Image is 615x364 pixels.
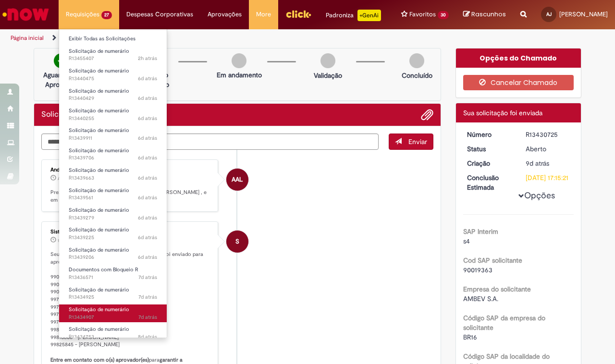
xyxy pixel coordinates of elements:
[138,95,157,102] span: 6d atrás
[69,246,129,254] span: Solicitação de numerário
[69,107,129,114] span: Solicitação de numerário
[50,229,210,235] div: Sistema
[7,29,403,47] ul: Trilhas de página
[59,185,167,203] a: Aberto R13439561 : Solicitação de numerário
[463,314,545,332] b: Código SAP da empresa do solicitante
[208,10,242,19] span: Aprovações
[59,265,167,282] a: Aberto R13436571 : Documentos com Bloqueio R
[232,53,246,68] img: img-circle-grey.png
[69,314,157,321] span: R13434907
[58,176,84,182] time: 28/08/2025 09:15:21
[463,10,506,19] a: Rascunhos
[460,130,519,139] dt: Número
[138,293,157,301] time: 21/08/2025 09:29:51
[69,75,157,83] span: R13440475
[463,285,531,293] b: Empresa do solicitante
[138,115,157,122] span: 6d atrás
[138,314,157,321] time: 21/08/2025 09:26:31
[138,194,157,201] span: 6d atrás
[58,176,84,182] span: Agora mesmo
[58,238,74,243] span: 15h atrás
[526,144,570,154] div: Aberto
[546,11,552,17] span: AJ
[69,187,129,194] span: Solicitação de numerário
[138,134,157,142] span: 6d atrás
[460,173,519,192] dt: Conclusão Estimada
[409,10,436,19] span: Favoritos
[69,333,157,341] span: R13434753
[138,254,157,261] span: 6d atrás
[59,66,167,84] a: Aberto R13440475 : Solicitação de numerário
[226,231,248,253] div: System
[50,356,149,364] b: Entre em contato com o(s) aprovador(es)
[460,144,519,154] dt: Status
[69,67,129,74] span: Solicitação de numerário
[54,53,69,68] img: check-circle-green.png
[69,254,157,261] span: R13439206
[438,11,449,19] span: 30
[59,86,167,104] a: Aberto R13440429 : Solicitação de numerário
[69,293,157,301] span: R13434925
[471,10,506,19] span: Rascunhos
[226,169,248,191] div: Anderson Agostinho Leal Lima
[463,227,498,236] b: SAP Interim
[138,134,157,142] time: 22/08/2025 13:35:51
[59,29,167,338] ul: Requisições
[59,165,167,183] a: Aberto R13439663 : Solicitação de numerário
[138,293,157,301] span: 7d atrás
[59,46,167,64] a: Aberto R13455407 : Solicitação de numerário
[138,55,157,62] time: 28/08/2025 07:14:52
[69,95,157,102] span: R13440429
[559,10,608,18] span: [PERSON_NAME]
[1,5,50,24] img: ServiceNow
[326,10,381,21] div: Padroniza
[421,109,433,121] button: Adicionar anexos
[138,314,157,321] span: 7d atrás
[526,130,570,139] div: R13430725
[59,146,167,163] a: Aberto R13439706 : Solicitação de numerário
[41,133,379,150] textarea: Digite sua mensagem aqui...
[217,70,262,80] p: Em andamento
[463,294,498,303] span: AMBEV S.A.
[50,167,210,173] div: Anderson [PERSON_NAME]
[101,11,112,19] span: 27
[69,127,129,134] span: Solicitação de numerário
[138,115,157,122] time: 22/08/2025 14:48:44
[389,133,433,150] button: Enviar
[69,226,129,233] span: Solicitação de numerário
[463,266,492,274] span: 90019363
[69,48,129,55] span: Solicitação de numerário
[69,194,157,202] span: R13439561
[285,7,311,21] img: click_logo_yellow_360x200.png
[69,326,129,333] span: Solicitação de numerário
[138,234,157,241] time: 22/08/2025 10:59:09
[58,238,74,243] time: 27/08/2025 18:10:36
[59,225,167,243] a: Aberto R13439225 : Solicitação de numerário
[138,75,157,82] time: 22/08/2025 15:32:11
[69,306,129,313] span: Solicitação de numerário
[59,245,167,263] a: Aberto R13439206 : Solicitação de numerário
[256,10,271,19] span: More
[463,333,477,341] span: BR16
[69,206,129,214] span: Solicitação de numerário
[463,237,470,245] span: s4
[456,49,581,68] div: Opções do Chamado
[69,274,157,281] span: R13436571
[66,10,99,19] span: Requisições
[59,125,167,143] a: Aberto R13439911 : Solicitação de numerário
[69,214,157,222] span: R13439279
[526,173,570,182] div: [DATE] 17:15:21
[59,324,167,342] a: Aberto R13434753 : Solicitação de numerário
[314,71,342,80] p: Validação
[69,286,129,293] span: Solicitação de numerário
[402,71,432,80] p: Concluído
[138,194,157,201] time: 22/08/2025 11:49:43
[138,154,157,161] time: 22/08/2025 12:21:21
[526,159,549,168] time: 20/08/2025 07:40:49
[69,134,157,142] span: R13439911
[138,274,157,281] span: 7d atrás
[138,234,157,241] span: 6d atrás
[69,55,157,62] span: R13455407
[59,285,167,303] a: Aberto R13434925 : Solicitação de numerário
[138,55,157,62] span: 2h atrás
